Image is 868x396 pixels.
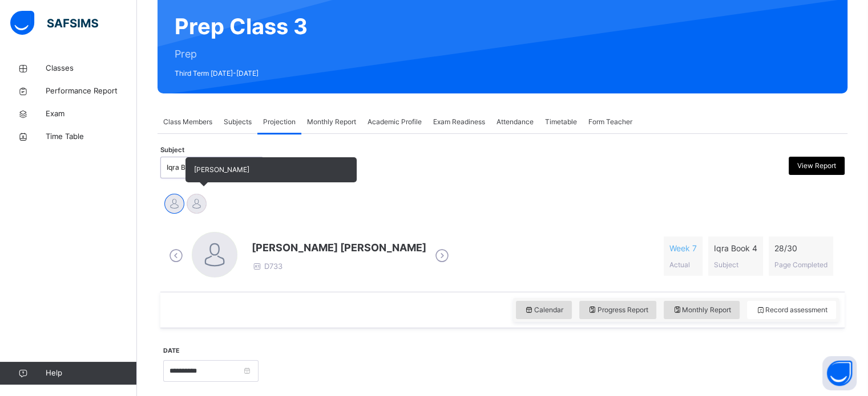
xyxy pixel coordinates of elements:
[774,260,827,269] span: Page Completed
[669,260,690,269] span: Actual
[160,145,184,155] span: Subject
[252,262,282,271] span: D733
[368,117,422,127] span: Academic Profile
[224,117,252,127] span: Subjects
[163,117,212,127] span: Class Members
[797,161,836,171] span: View Report
[672,305,731,315] span: Monthly Report
[588,305,648,315] span: Progress Report
[163,346,180,356] label: Date
[714,242,757,254] span: Iqra Book 4
[263,117,296,127] span: Projection
[46,368,136,379] span: Help
[46,131,137,142] span: Time Table
[588,117,632,127] span: Form Teacher
[669,242,697,254] span: Week 7
[194,165,249,174] span: [PERSON_NAME]
[822,356,857,390] button: Open asap
[10,11,98,35] img: safsims
[252,240,426,255] span: [PERSON_NAME] [PERSON_NAME]
[46,63,137,74] span: Classes
[307,117,356,127] span: Monthly Report
[756,305,827,315] span: Record assessment
[496,117,534,127] span: Attendance
[46,85,137,97] span: Performance Report
[524,305,563,315] span: Calendar
[714,260,738,269] span: Subject
[774,242,827,254] span: 28 / 30
[545,117,577,127] span: Timetable
[433,117,485,127] span: Exam Readiness
[46,108,137,120] span: Exam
